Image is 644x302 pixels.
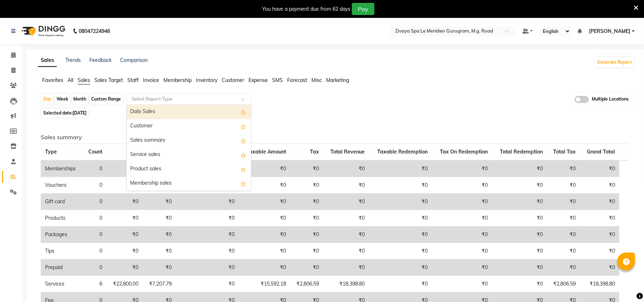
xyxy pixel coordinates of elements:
td: ₹0 [107,259,143,276]
td: ₹0 [107,160,143,177]
td: ₹0 [143,259,176,276]
td: ₹0 [432,194,492,210]
span: Add this report to Favorites List [241,165,246,174]
td: 0 [83,226,107,243]
td: ₹0 [492,194,547,210]
td: ₹15,592.18 [239,276,290,292]
td: ₹0 [580,210,620,226]
b: 08047224946 [79,21,110,41]
div: Service sales [127,148,251,162]
td: ₹0 [290,210,324,226]
span: Add this report to Favorites List [241,136,246,145]
td: ₹0 [239,226,290,243]
td: ₹0 [290,194,324,210]
span: Count [88,148,102,155]
td: ₹2,806.59 [547,276,580,292]
div: Custom Range [89,94,123,104]
td: ₹0 [547,194,580,210]
td: ₹0 [432,177,492,194]
td: Packages [41,226,83,243]
td: ₹0 [324,243,369,259]
span: [DATE] [73,110,87,116]
td: ₹0 [143,243,176,259]
td: ₹0 [176,210,239,226]
div: You have a payment due from 62 days [262,5,350,13]
span: Sales [78,77,90,83]
td: 0 [83,210,107,226]
span: [PERSON_NAME] [589,28,630,35]
td: ₹0 [547,259,580,276]
span: Expense [249,77,268,83]
td: ₹0 [432,259,492,276]
td: ₹0 [324,259,369,276]
span: Membership [163,77,192,83]
span: Invoice [143,77,159,83]
td: ₹0 [547,243,580,259]
span: Add this report to Favorites List [241,122,246,131]
span: Sales Target [94,77,123,83]
div: Week [55,94,70,104]
a: Feedback [89,57,112,63]
span: Tax [310,148,319,155]
td: ₹0 [492,243,547,259]
td: Memberships [41,160,83,177]
td: ₹0 [492,177,547,194]
td: ₹18,398.80 [324,276,369,292]
td: ₹0 [143,194,176,210]
td: ₹0 [107,226,143,243]
span: Staff [127,77,139,83]
td: ₹0 [580,160,620,177]
td: ₹0 [547,160,580,177]
span: Customer [222,77,244,83]
div: Customer [127,119,251,133]
span: Add this report to Favorites List [241,179,246,188]
span: Inventory [196,77,217,83]
td: ₹0 [369,276,432,292]
td: 6 [83,276,107,292]
span: Multiple Locations [592,96,629,103]
td: Products [41,210,83,226]
div: Month [72,94,88,104]
td: ₹0 [369,160,432,177]
button: Pay [352,3,374,15]
a: Sales [38,54,57,67]
a: Trends [65,57,81,63]
span: Taxable Redemption [377,148,428,155]
td: ₹0 [432,226,492,243]
td: ₹0 [107,194,143,210]
span: Total Redemption [500,148,543,155]
td: ₹0 [369,210,432,226]
span: Add this report to Favorites List [241,151,246,159]
td: ₹0 [547,226,580,243]
span: Taxable Amount [246,148,286,155]
span: Grand Total [587,148,615,155]
td: ₹0 [107,210,143,226]
td: ₹0 [239,177,290,194]
td: ₹0 [143,210,176,226]
a: Comparison [120,57,148,63]
td: ₹22,800.00 [107,276,143,292]
td: ₹0 [432,276,492,292]
img: logo [18,21,67,41]
ng-dropdown-panel: Options list [126,104,251,191]
div: Day [41,94,53,104]
td: ₹0 [239,243,290,259]
td: Tips [41,243,83,259]
button: Generate Report [595,57,634,67]
td: ₹0 [176,243,239,259]
td: ₹0 [369,194,432,210]
td: ₹7,207.79 [143,276,176,292]
td: ₹0 [324,177,369,194]
td: ₹0 [580,226,620,243]
td: ₹0 [369,259,432,276]
div: Sales summary [127,133,251,148]
td: ₹0 [432,160,492,177]
td: ₹18,398.80 [580,276,620,292]
td: ₹0 [324,226,369,243]
td: ₹0 [176,259,239,276]
span: Forecast [287,77,307,83]
div: Daily Sales [127,105,251,119]
td: 0 [83,177,107,194]
td: ₹0 [547,177,580,194]
td: ₹0 [492,226,547,243]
